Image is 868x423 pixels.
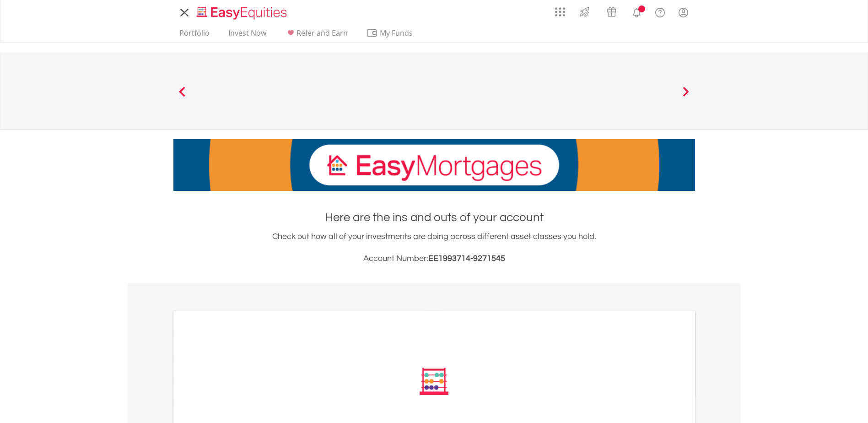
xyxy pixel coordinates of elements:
[367,27,426,39] span: My Funds
[555,7,565,17] img: grid-menu-icon.svg
[604,5,619,19] img: vouchers-v2.svg
[648,2,672,21] a: FAQ's and Support
[549,2,571,17] a: AppsGrid
[173,139,695,191] img: EasyMortage Promotion Banner
[598,2,625,19] a: Vouchers
[195,5,291,21] img: EasyEquities_Logo.png
[625,2,648,21] a: Notifications
[173,209,695,226] h1: Here are the ins and outs of your account
[297,28,348,38] span: Refer and Earn
[577,5,592,19] img: thrive-v2.svg
[225,28,270,43] a: Invest Now
[173,252,695,265] h3: Account Number:
[672,2,695,22] a: My Profile
[173,230,695,265] div: Check out how all of your investments are doing across different asset classes you hold.
[281,28,351,43] a: Refer and Earn
[428,254,505,263] span: EE1993714-9271545
[176,28,213,43] a: Portfolio
[193,2,291,21] a: Home page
